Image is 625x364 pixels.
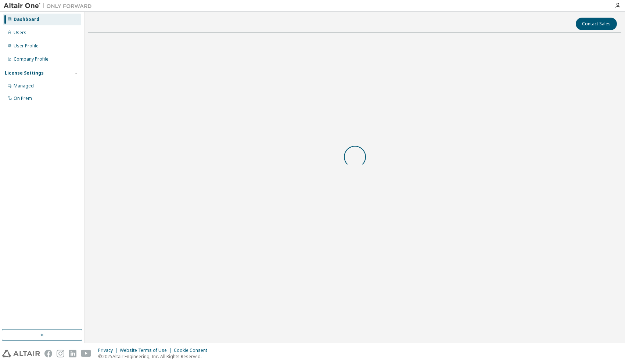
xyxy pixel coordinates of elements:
[5,70,44,76] div: License Settings
[4,2,96,10] img: Altair One
[14,43,39,49] div: User Profile
[57,350,64,357] img: instagram.svg
[174,347,212,353] div: Cookie Consent
[81,350,91,357] img: youtube.svg
[2,350,40,357] img: altair_logo.svg
[576,18,617,30] button: Contact Sales
[98,353,212,360] p: © 2025 Altair Engineering, Inc. All Rights Reserved.
[14,95,32,101] div: On Prem
[44,350,52,357] img: facebook.svg
[120,347,174,353] div: Website Terms of Use
[69,350,76,357] img: linkedin.svg
[14,56,49,62] div: Company Profile
[98,347,120,353] div: Privacy
[14,17,39,22] div: Dashboard
[14,83,34,89] div: Managed
[14,30,26,36] div: Users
